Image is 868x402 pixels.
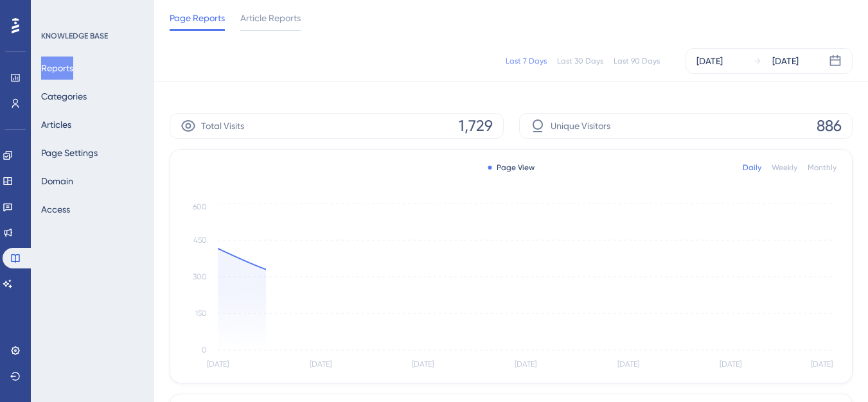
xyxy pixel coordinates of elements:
tspan: 300 [193,272,207,281]
button: Access [41,198,70,221]
tspan: [DATE] [515,360,536,369]
tspan: [DATE] [617,360,639,369]
tspan: [DATE] [412,360,434,369]
div: Weekly [772,162,797,173]
tspan: 150 [195,309,207,318]
span: 1,729 [459,116,493,136]
div: Last 30 Days [557,56,603,66]
button: Articles [41,113,71,136]
tspan: [DATE] [720,360,741,369]
tspan: [DATE] [811,360,833,369]
tspan: 0 [202,345,207,354]
div: [DATE] [772,53,799,69]
tspan: [DATE] [310,360,332,369]
button: Reports [41,57,73,80]
span: Unique Visitors [551,118,610,134]
div: Monthly [808,162,837,173]
div: Last 7 Days [506,56,547,66]
div: Page View [488,162,535,173]
div: [DATE] [696,53,723,69]
span: Total Visits [201,118,244,134]
tspan: [DATE] [207,360,229,369]
span: Page Reports [170,10,225,26]
div: Last 90 Days [614,56,660,66]
div: Daily [743,162,761,173]
button: Page Settings [41,141,98,164]
div: KNOWLEDGE BASE [41,31,108,41]
button: Domain [41,170,73,193]
tspan: 600 [193,202,207,211]
span: Article Reports [240,10,301,26]
span: 886 [817,116,842,136]
button: Categories [41,85,87,108]
tspan: 450 [193,236,207,245]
